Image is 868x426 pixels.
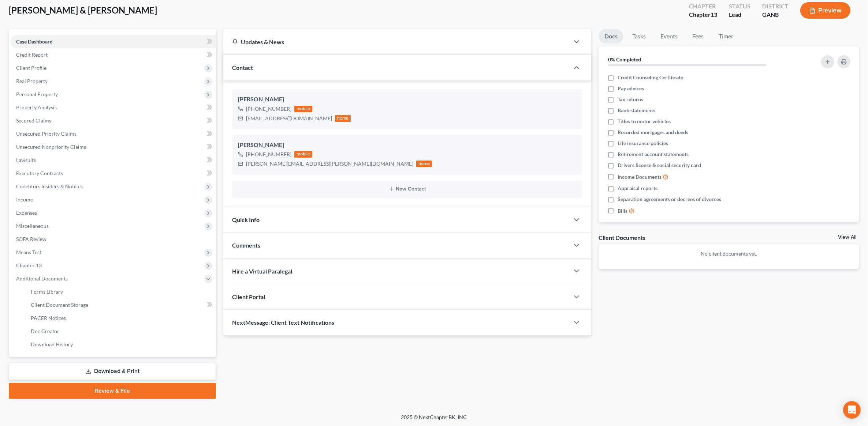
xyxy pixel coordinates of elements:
span: Retirement account statements [618,151,689,158]
a: SOFA Review [10,233,216,246]
button: Preview [800,2,850,19]
span: Tax returns [618,96,643,103]
div: [PERSON_NAME][EMAIL_ADDRESS][PERSON_NAME][DOMAIN_NAME] [246,160,413,167]
a: Unsecured Nonpriority Claims [10,140,216,154]
span: Hire a Virtual Paralegal [232,268,292,275]
a: Secured Claims [10,114,216,127]
span: Life insurance policies [618,140,668,147]
a: Client Document Storage [25,298,216,312]
span: Bank statements [618,107,655,114]
a: Fees [686,29,710,44]
div: Updates & News [232,38,560,46]
span: Appraisal reports [618,185,657,192]
span: Property Analysis [16,104,57,110]
span: Expenses [16,210,37,216]
span: Personal Property [16,91,58,97]
span: [PERSON_NAME] & [PERSON_NAME] [9,5,157,15]
span: Credit Counseling Certificate [618,74,683,81]
div: Chapter [689,11,717,19]
span: Means Test [16,249,41,255]
a: Events [655,29,683,44]
div: Client Documents [599,234,645,241]
a: Forms Library [25,285,216,298]
span: Client Document Storage [31,302,88,308]
a: Case Dashboard [10,35,216,48]
div: [PERSON_NAME] [238,141,577,150]
span: Forms Library [31,289,63,295]
a: Docs [599,29,623,44]
span: Income Documents [618,173,662,181]
button: New Contact [238,186,577,192]
span: Drivers license & social security card [618,162,701,169]
span: 13 [711,11,717,18]
div: home [416,161,432,167]
span: Download History [31,341,73,347]
p: No client documents yet. [604,250,853,257]
span: PACER Notices [31,315,66,321]
div: mobile [294,106,313,112]
div: [PERSON_NAME] [238,95,577,104]
span: Income [16,196,33,203]
span: Miscellaneous [16,223,49,229]
div: Chapter [689,2,717,11]
a: Credit Report [10,48,216,61]
span: Case Dashboard [16,38,53,45]
span: Codebtors Insiders & Notices [16,183,83,189]
div: [EMAIL_ADDRESS][DOMAIN_NAME] [246,115,332,122]
span: Additional Documents [16,275,68,282]
span: Client Portal [232,293,265,300]
div: GANB [762,11,789,19]
a: Doc Creator [25,325,216,338]
div: Lead [729,11,750,19]
span: SOFA Review [16,236,46,242]
span: Lawsuits [16,157,36,163]
span: Doc Creator [31,328,59,334]
div: [PHONE_NUMBER] [246,105,291,113]
span: NextMessage: Client Text Notifications [232,319,334,326]
strong: 0% Completed [608,56,641,63]
span: Bills [618,207,627,215]
span: Comments [232,242,260,249]
div: Open Intercom Messenger [843,401,861,419]
a: Lawsuits [10,154,216,167]
a: Property Analysis [10,101,216,114]
span: Contact [232,64,253,71]
span: Secured Claims [16,117,51,124]
a: Timer [713,29,739,44]
span: Titles to motor vehicles [618,118,671,125]
div: home [335,115,351,122]
a: Unsecured Priority Claims [10,127,216,140]
span: Separation agreements or decrees of divorces [618,196,721,203]
a: Download & Print [9,363,216,380]
a: Download History [25,338,216,351]
a: Review & File [9,383,216,399]
div: [PHONE_NUMBER] [246,151,291,158]
a: Tasks [626,29,652,44]
span: Quick Info [232,216,260,223]
div: mobile [294,151,313,158]
span: Pay advices [618,85,644,92]
div: Status [729,2,750,11]
span: Credit Report [16,52,48,58]
a: View All [838,235,856,240]
span: Real Property [16,78,48,84]
span: Recorded mortgages and deeds [618,129,688,136]
span: Executory Contracts [16,170,63,176]
div: District [762,2,789,11]
a: Executory Contracts [10,167,216,180]
span: Client Profile [16,65,46,71]
a: PACER Notices [25,312,216,325]
span: Chapter 13 [16,262,42,268]
span: Unsecured Nonpriority Claims [16,144,86,150]
span: Unsecured Priority Claims [16,131,77,137]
